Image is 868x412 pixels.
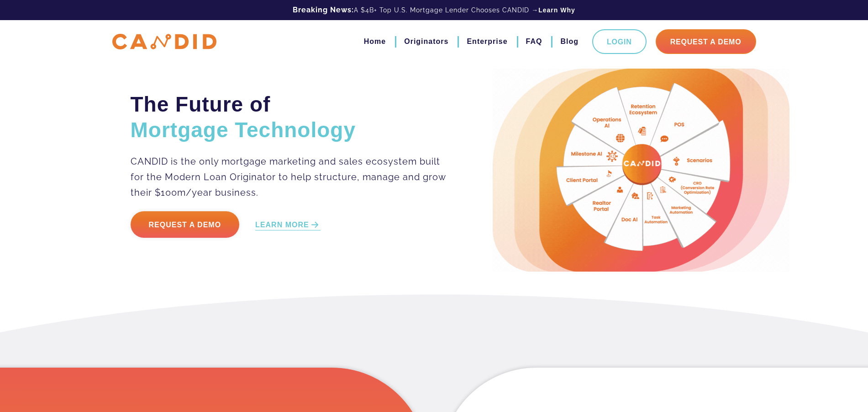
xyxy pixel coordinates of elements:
[255,220,321,230] a: LEARN MORE
[404,34,448,49] a: Originators
[493,69,789,272] img: Candid Hero Image
[364,34,386,49] a: Home
[131,211,240,238] a: Request a Demo
[293,5,354,14] b: Breaking News:
[592,29,647,54] a: Login
[560,34,579,49] a: Blog
[538,5,575,15] a: Learn Why
[131,91,447,143] h2: The Future of
[656,29,756,54] a: Request A Demo
[526,34,542,49] a: FAQ
[467,34,507,49] a: Enterprise
[131,154,447,200] p: CANDID is the only mortgage marketing and sales ecosystem built for the Modern Loan Originator to...
[131,118,356,142] span: Mortgage Technology
[112,34,216,50] img: CANDID APP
